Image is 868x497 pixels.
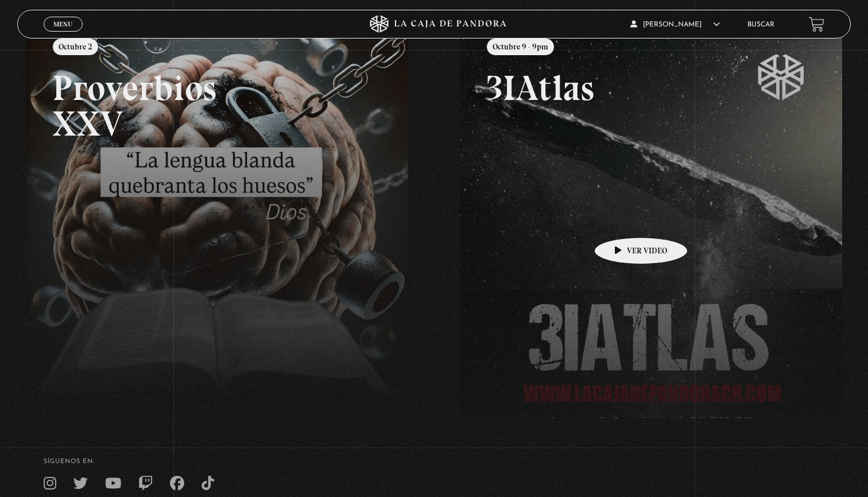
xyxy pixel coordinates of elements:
[630,21,720,28] span: [PERSON_NAME]
[747,21,774,28] a: Buscar
[44,459,825,465] h4: SÍguenos en:
[809,17,824,32] a: View your shopping cart
[49,30,76,38] span: Cerrar
[53,21,72,28] span: Menu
